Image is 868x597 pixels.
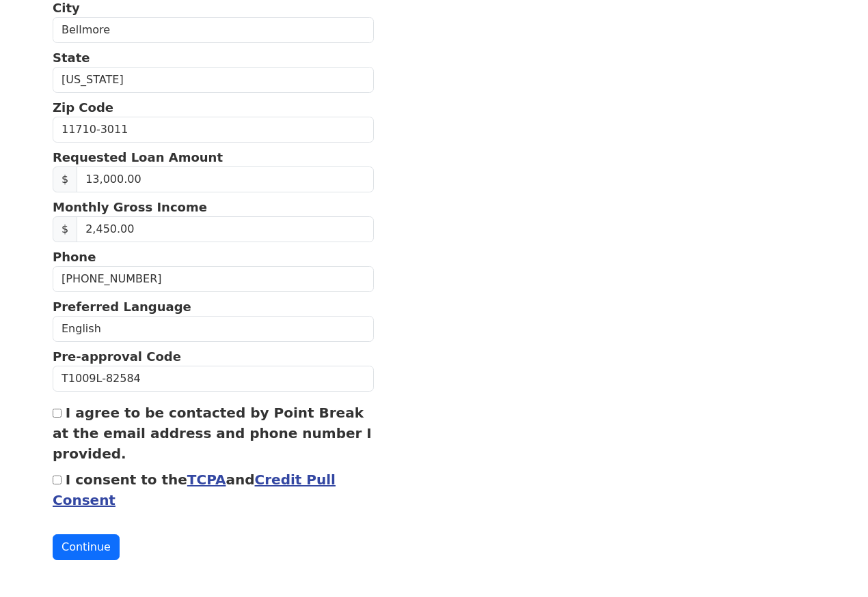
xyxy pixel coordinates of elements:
[53,166,77,192] span: $
[53,100,113,115] strong: Zip Code
[53,250,96,264] strong: Phone
[187,471,226,488] a: TCPA
[77,166,373,192] input: Requested Loan Amount
[53,1,80,15] strong: City
[53,50,90,65] strong: State
[53,266,374,292] input: Phone
[77,216,373,242] input: Monthly Gross Income
[53,216,77,242] span: $
[53,117,374,143] input: Zip Code
[53,300,191,314] strong: Preferred Language
[53,405,372,462] label: I agree to be contacted by Point Break at the email address and phone number I provided.
[53,198,374,216] p: Monthly Gross Income
[53,150,223,164] strong: Requested Loan Amount
[53,534,120,560] button: Continue
[53,366,374,392] input: Pre-approval Code
[53,17,374,43] input: City
[53,349,181,364] strong: Pre-approval Code
[53,471,336,508] label: I consent to the and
